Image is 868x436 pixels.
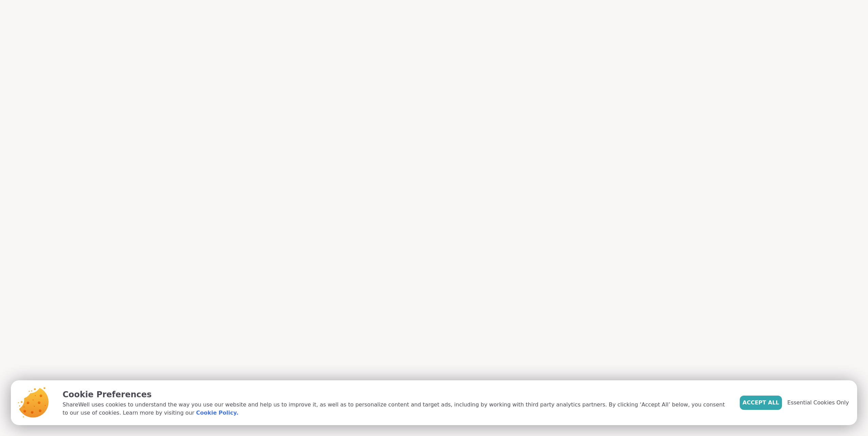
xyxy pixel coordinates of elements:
[63,388,729,401] p: Cookie Preferences
[742,399,779,407] span: Accept All
[63,401,729,417] p: ShareWell uses cookies to understand the way you use our website and help us to improve it, as we...
[740,396,782,410] button: Accept All
[787,399,849,407] span: Essential Cookies Only
[196,409,238,417] a: Cookie Policy.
